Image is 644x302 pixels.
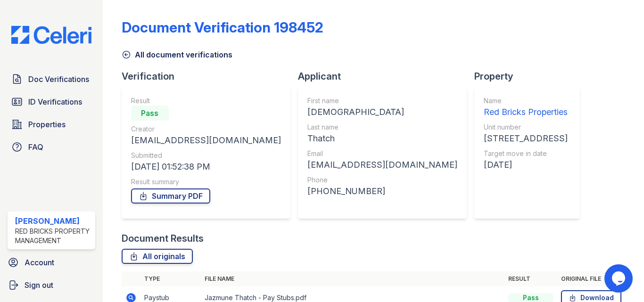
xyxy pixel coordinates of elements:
[201,271,504,286] th: File name
[25,257,54,268] span: Account
[131,151,281,160] div: Submitted
[307,96,457,106] div: First name
[8,115,95,134] a: Properties
[131,134,281,147] div: [EMAIL_ADDRESS][DOMAIN_NAME]
[122,232,204,245] div: Document Results
[4,26,99,44] img: CE_Logo_Blue-a8612792a0a2168367f1c8372b55b34899dd931a85d93a1a3d3e32e68fde9ad4.png
[307,158,457,171] div: [EMAIL_ADDRESS][DOMAIN_NAME]
[504,271,557,286] th: Result
[122,19,323,36] div: Document Verification 198452
[131,96,281,106] div: Result
[8,92,95,111] a: ID Verifications
[8,138,95,156] a: FAQ
[484,106,568,119] div: Red Bricks Properties
[131,188,210,204] a: Summary PDF
[484,132,568,145] div: [STREET_ADDRESS]
[28,96,82,107] span: ID Verifications
[557,271,625,286] th: Original file
[122,249,193,264] a: All originals
[484,158,568,171] div: [DATE]
[122,49,232,60] a: All document verifications
[28,119,66,130] span: Properties
[131,124,281,134] div: Creator
[307,132,457,145] div: Thatch
[4,276,99,294] a: Sign out
[131,177,281,187] div: Result summary
[484,96,568,119] a: Name Red Bricks Properties
[122,70,298,83] div: Verification
[28,73,89,85] span: Doc Verifications
[25,279,53,291] span: Sign out
[484,96,568,106] div: Name
[307,149,457,158] div: Email
[307,122,457,132] div: Last name
[140,271,201,286] th: Type
[28,141,43,153] span: FAQ
[307,106,457,119] div: [DEMOGRAPHIC_DATA]
[4,253,99,272] a: Account
[15,215,91,227] div: [PERSON_NAME]
[604,264,635,293] iframe: chat widget
[8,70,95,89] a: Doc Verifications
[474,70,587,83] div: Property
[484,122,568,132] div: Unit number
[307,185,457,198] div: [PHONE_NUMBER]
[131,106,169,121] div: Pass
[131,160,281,173] div: [DATE] 01:52:38 PM
[15,227,91,245] div: Red Bricks Property Management
[307,175,457,185] div: Phone
[298,70,474,83] div: Applicant
[484,149,568,158] div: Target move in date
